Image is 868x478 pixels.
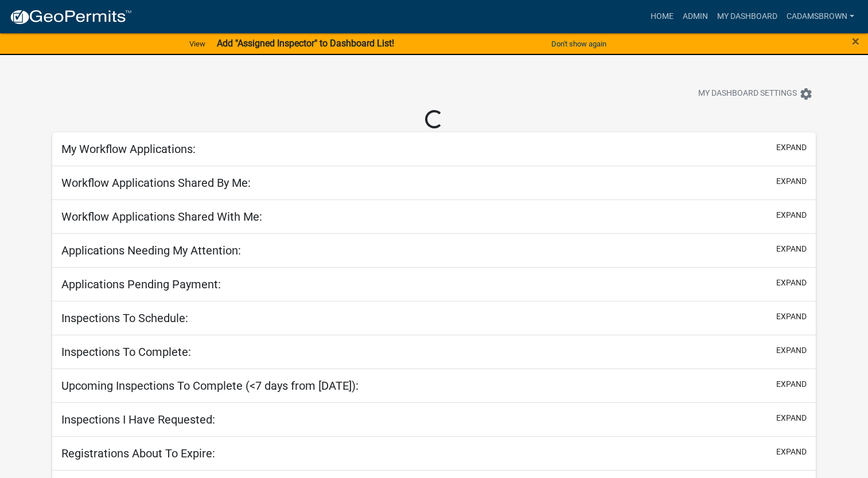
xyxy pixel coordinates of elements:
[61,244,241,257] h5: Applications Needing My Attention:
[61,311,188,325] h5: Inspections To Schedule:
[776,378,807,390] button: expand
[776,446,807,458] button: expand
[776,311,807,323] button: expand
[61,379,359,393] h5: Upcoming Inspections To Complete (<7 days from [DATE]):
[689,83,822,105] button: My Dashboard Settingssettings
[61,176,251,190] h5: Workflow Applications Shared By Me:
[61,446,215,460] h5: Registrations About To Expire:
[852,34,859,48] button: Close
[776,412,807,424] button: expand
[799,87,813,101] i: settings
[61,210,262,224] h5: Workflow Applications Shared With Me:
[646,6,678,28] a: Home
[776,344,807,356] button: expand
[776,277,807,289] button: expand
[852,33,859,49] span: ×
[61,277,221,291] h5: Applications Pending Payment:
[678,6,713,28] a: Admin
[782,6,859,28] a: cadamsbrown
[776,142,807,154] button: expand
[61,345,191,359] h5: Inspections To Complete:
[61,413,215,426] h5: Inspections I Have Requested:
[547,34,611,53] button: Don't show again
[776,209,807,221] button: expand
[61,142,196,156] h5: My Workflow Applications:
[713,6,782,28] a: My Dashboard
[217,38,394,49] strong: Add "Assigned Inspector" to Dashboard List!
[698,87,797,101] span: My Dashboard Settings
[185,34,210,53] a: View
[776,243,807,255] button: expand
[776,175,807,187] button: expand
